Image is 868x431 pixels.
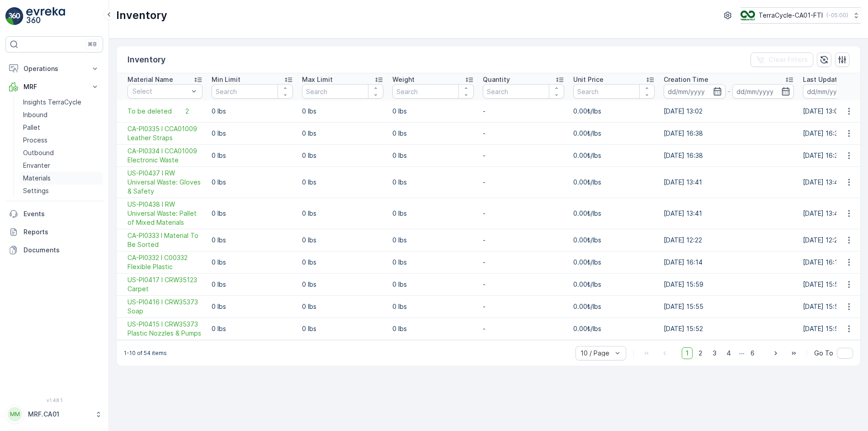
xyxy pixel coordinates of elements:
p: Reports [24,227,99,237]
a: Documents [5,241,103,259]
a: CA-PI0334 I CCA01009 Electronic Waste [127,147,203,165]
p: 0 lbs [212,107,293,116]
p: 0 lbs [302,236,383,245]
span: 0.00₺/lbs [573,236,601,244]
p: 0 lbs [392,324,474,333]
p: - [483,324,564,333]
p: 0 lbs [212,209,293,218]
td: [DATE] 16:38 [659,144,798,166]
input: dd/mm/yyyy [732,84,794,99]
a: CA-PI0332 I C00332 Flexible Plastic [127,253,203,271]
a: Process [19,134,103,147]
p: 0 lbs [212,258,293,267]
p: Inbound [23,110,47,119]
td: [DATE] 15:52 [659,317,798,340]
a: Inbound [19,109,103,121]
p: - [727,86,731,97]
button: TerraCycle-CA01-FTI(-05:00) [741,7,861,24]
p: Documents [24,246,99,255]
p: 1-10 of 54 items [124,350,167,357]
img: TC_BVHiTW6.png [741,10,755,20]
p: 0 lbs [302,324,383,333]
div: MM [8,407,22,422]
p: 0 lbs [302,280,383,289]
span: US-PI0415 I CRW35373 Plastic Nozzles & Pumps [127,320,203,338]
p: 0 lbs [302,178,383,187]
td: [DATE] 12:22 [659,229,798,251]
p: ⌘B [88,41,97,48]
a: Pallet [19,121,103,134]
span: 0.00₺/lbs [573,258,601,266]
p: - [483,151,564,160]
a: CA-PI0333 I Material To Be Sorted [127,231,203,249]
span: 0.00₺/lbs [573,178,601,186]
td: [DATE] 13:41 [659,166,798,198]
p: Insights TerraCycle [23,98,81,107]
p: Clear Filters [769,55,808,64]
p: 0 lbs [392,151,474,160]
a: Settings [19,185,103,197]
p: 0 lbs [392,107,474,116]
td: [DATE] 13:02 [659,100,798,122]
p: Operations [24,64,85,73]
p: Pallet [23,123,40,132]
p: 0 lbs [212,178,293,187]
span: 2 [694,347,707,359]
p: Materials [23,174,51,183]
p: 0 lbs [212,129,293,138]
p: Max Limit [302,75,333,84]
a: To be deleted 2 [127,107,203,116]
p: Select [132,87,189,96]
p: 0 lbs [212,280,293,289]
p: Process [23,136,47,145]
p: 0 lbs [392,236,474,245]
td: [DATE] 15:59 [659,273,798,295]
a: Events [5,205,103,223]
span: 0.00₺/lbs [573,152,601,159]
button: Operations [5,60,103,78]
button: MRF [5,78,103,96]
td: [DATE] 16:14 [659,251,798,273]
p: Material Name [127,75,173,84]
button: Clear Filters [750,52,813,67]
p: Creation Time [664,75,708,84]
p: Envanter [23,161,50,170]
p: 0 lbs [302,209,383,218]
p: - [483,209,564,218]
p: - [483,129,564,138]
a: Outbound [19,147,103,159]
p: - [483,258,564,267]
span: 0.00₺/lbs [573,303,601,310]
span: v 1.48.1 [5,398,103,403]
input: dd/mm/yyyy [803,84,865,99]
td: [DATE] 15:55 [659,295,798,317]
p: Events [24,209,99,218]
a: US-PI0438 I RW Universal Waste: Pallet of Mixed Materials [127,200,203,227]
p: 0 lbs [392,258,474,267]
td: [DATE] 13:41 [659,198,798,229]
span: US-PI0437 I RW Universal Waste: Gloves & Safety [127,169,203,196]
a: US-PI0417 I CRW35123 Carpet [127,275,203,294]
p: 0 lbs [392,302,474,311]
span: 0.00₺/lbs [573,107,601,115]
span: 0.00₺/lbs [573,209,601,217]
a: US-PI0416 I CRW35373 Soap [127,298,203,316]
p: MRF.CA01 [28,410,90,419]
span: 6 [746,347,759,359]
p: - [483,236,564,245]
p: Weight [392,75,415,84]
p: 0 lbs [212,236,293,245]
span: 4 [722,347,735,359]
span: 0.00₺/lbs [573,280,601,288]
span: 3 [708,347,721,359]
a: Insights TerraCycle [19,96,103,109]
a: Reports [5,223,103,241]
p: 0 lbs [302,129,383,138]
p: 0 lbs [212,302,293,311]
input: Search [392,84,474,99]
